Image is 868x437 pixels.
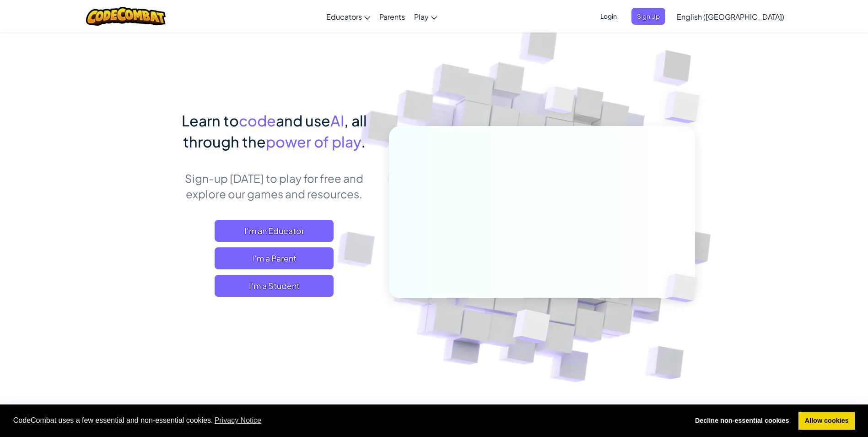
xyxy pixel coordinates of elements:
[631,8,665,25] button: Sign Up
[677,12,784,22] span: English ([GEOGRAPHIC_DATA])
[330,111,344,130] span: AI
[410,4,442,29] a: Play
[326,12,362,22] span: Educators
[86,7,166,26] img: CodeCombat logo
[595,8,622,25] button: Login
[414,12,429,22] span: Play
[361,132,366,151] span: .
[650,255,718,322] img: Overlap cubes
[213,414,263,427] a: learn more about cookies
[375,4,410,29] a: Parents
[527,68,593,137] img: Overlap cubes
[215,220,334,242] a: I'm an Educator
[182,111,239,130] span: Learn to
[239,111,276,130] span: code
[13,414,682,427] span: CodeCombat uses a few essential and non-essential cookies.
[689,412,795,430] a: deny cookies
[646,69,725,146] img: Overlap cubes
[276,111,330,130] span: and use
[322,4,375,29] a: Educators
[173,170,375,202] p: Sign-up [DATE] to play for free and explore our games and resources.
[266,132,361,151] span: power of play
[215,247,334,269] a: I'm a Parent
[490,290,572,366] img: Overlap cubes
[798,412,855,430] a: allow cookies
[215,275,334,297] button: I'm a Student
[672,4,789,29] a: English ([GEOGRAPHIC_DATA])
